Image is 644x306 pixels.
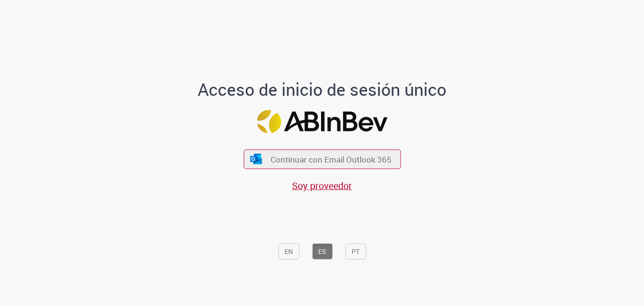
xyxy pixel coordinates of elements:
img: Logo ABInBev [257,110,387,133]
a: Soy proveedor [292,179,352,192]
button: ícone Azure/Microsoft 360 Continuar con Email Outlook 365 [243,149,401,169]
img: ícone Azure/Microsoft 360 [250,154,263,164]
h1: Acceso de inicio de sesión único [190,80,454,99]
button: ES [312,244,332,260]
button: EN [278,244,299,260]
button: PT [345,244,366,260]
span: Continuar con Email Outlook 365 [271,154,392,165]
